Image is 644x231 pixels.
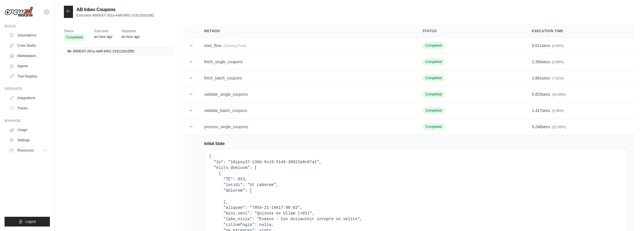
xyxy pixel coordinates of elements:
[7,62,50,71] a: Agents
[68,49,72,54] span: Id:
[121,28,140,34] span: Deployed
[197,103,416,119] td: validate_batch_coupons
[525,119,635,135] td: secs
[552,93,566,97] span: (24.49%)
[197,25,416,38] th: Method
[532,43,542,48] span: 0.011
[121,35,140,39] time: September 16, 2025 at 15:36 GMT-3
[532,92,542,97] span: 5.825
[7,125,50,134] a: Usage
[525,103,635,119] td: secs
[552,109,564,113] span: (5.96%)
[76,6,154,13] h2: AB Inbev Coupons
[94,35,112,39] time: September 16, 2025 at 16:02 GMT-3
[7,136,50,145] a: Settings
[525,25,635,38] th: Execution Time
[204,141,628,146] h4: Initial State
[5,24,50,28] div: Build
[224,44,246,48] span: (Starting Point)
[7,41,50,50] a: Crew Studio
[532,124,542,129] span: 5.248
[422,58,445,65] span: Completed
[525,38,635,54] td: secs
[7,72,50,81] a: Tool Registry
[197,38,416,54] td: start_flow
[5,87,50,91] div: Operate
[94,28,112,34] span: Executed
[525,70,635,86] td: secs
[7,51,50,60] a: Marketplace
[7,93,50,103] a: Integrations
[615,204,644,231] div: Widget de chat
[422,91,445,98] span: Completed
[532,60,542,64] span: 1.354
[73,49,135,54] span: 84fdfc67-261a-4af8-9401-31912d2e28f2
[197,54,416,70] td: fetch_single_coupons
[197,119,416,135] td: process_single_coupons
[7,31,50,40] a: Automations
[422,123,445,130] span: Completed
[416,25,525,38] th: Status
[422,42,445,49] span: Completed
[5,7,33,17] img: Logo
[76,13,154,18] p: Execution 84fdfc67-261a-4af8-9401-31912d2e28f2
[552,44,564,48] span: (0.04%)
[422,107,445,114] span: Completed
[64,28,85,34] span: Status
[197,86,416,103] td: validate_single_coupons
[525,54,635,70] td: secs
[7,146,50,155] button: Resources
[17,148,34,153] span: Resources
[64,34,85,41] span: Completed
[532,76,542,80] span: 1.881
[7,104,50,113] a: Traces
[552,60,564,64] span: (5.69%)
[615,204,644,231] iframe: Chat Widget
[552,125,566,129] span: (22.06%)
[532,108,542,113] span: 1.417
[422,75,445,81] span: Completed
[5,217,50,226] button: Logout
[25,219,36,224] span: Logout
[197,70,416,86] td: fetch_batch_coupons
[552,76,564,80] span: (7.91%)
[525,86,635,103] td: secs
[5,118,50,123] div: Manage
